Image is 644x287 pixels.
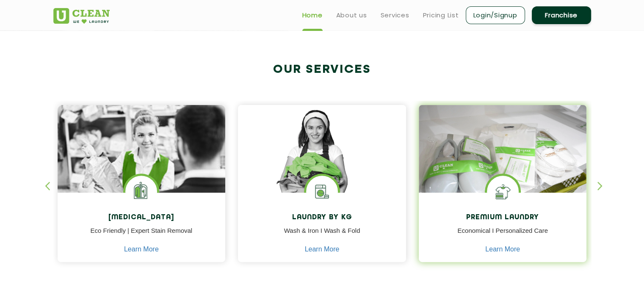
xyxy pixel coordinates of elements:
[58,105,226,240] img: Drycleaners near me
[532,6,591,24] a: Franchise
[124,246,159,253] a: Learn More
[64,214,219,222] h4: [MEDICAL_DATA]
[244,226,400,245] p: Wash & Iron I Wash & Fold
[487,176,519,207] img: Shoes Cleaning
[53,63,591,77] h2: Our Services
[466,6,525,24] a: Login/Signup
[53,8,110,24] img: UClean Laundry and Dry Cleaning
[425,214,580,222] h4: Premium Laundry
[244,214,400,222] h4: Laundry by Kg
[336,10,367,20] a: About us
[302,10,323,20] a: Home
[305,246,340,253] a: Learn More
[485,246,520,253] a: Learn More
[306,176,338,207] img: laundry washing machine
[423,10,459,20] a: Pricing List
[64,226,219,245] p: Eco Friendly | Expert Stain Removal
[425,226,580,245] p: Economical I Personalized Care
[238,105,406,217] img: a girl with laundry basket
[419,105,587,217] img: laundry done shoes and clothes
[381,10,409,20] a: Services
[125,176,157,207] img: Laundry Services near me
